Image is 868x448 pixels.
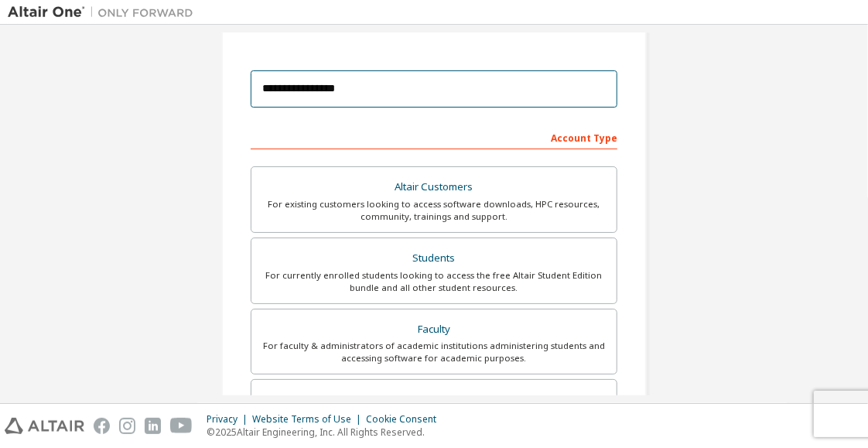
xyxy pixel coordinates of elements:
[261,198,607,223] div: For existing customers looking to access software downloads, HPC resources, community, trainings ...
[261,340,607,364] div: For faculty & administrators of academic institutions administering students and accessing softwa...
[207,413,252,426] div: Privacy
[207,426,446,439] p: © 2025 Altair Engineering, Inc. All Rights Reserved.
[94,418,110,434] img: facebook.svg
[261,176,607,198] div: Altair Customers
[261,269,607,294] div: For currently enrolled students looking to access the free Altair Student Edition bundle and all ...
[8,5,201,20] img: Altair One
[170,418,193,434] img: youtube.svg
[261,389,607,411] div: Everyone else
[251,125,617,149] div: Account Type
[261,319,607,340] div: Faculty
[5,418,84,434] img: altair_logo.svg
[145,418,161,434] img: linkedin.svg
[261,248,607,269] div: Students
[119,418,135,434] img: instagram.svg
[366,413,446,426] div: Cookie Consent
[252,413,366,426] div: Website Terms of Use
